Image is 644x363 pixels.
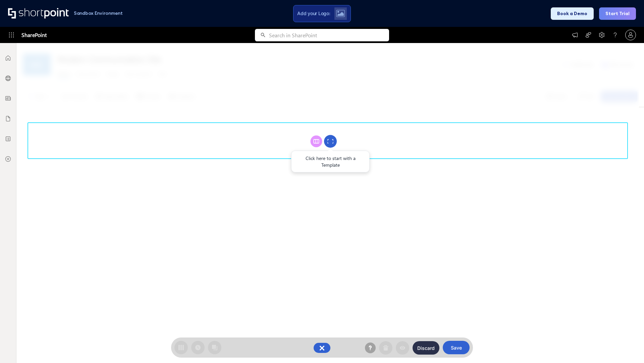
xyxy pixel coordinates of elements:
[336,10,345,17] img: Upload logo
[443,341,470,354] button: Save
[74,11,123,15] h1: Sandbox Environment
[21,27,47,43] span: SharePoint
[551,7,594,20] button: Book a Demo
[413,341,439,355] button: Discard
[599,7,636,20] button: Start Trial
[297,10,330,16] span: Add your Logo:
[610,331,644,363] iframe: Chat Widget
[269,29,389,41] input: Search in SharePoint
